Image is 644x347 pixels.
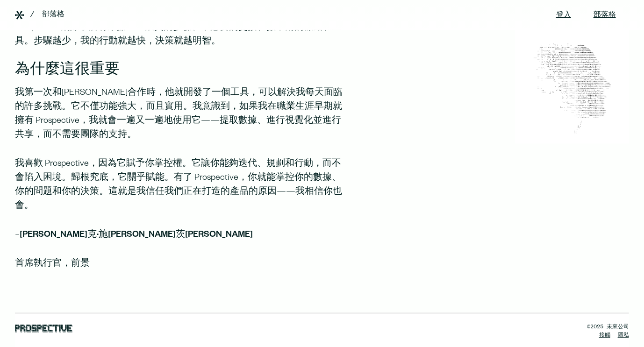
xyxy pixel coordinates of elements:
[15,64,120,79] font: 為什麼這很重要
[15,260,90,269] font: 首席執行官，前景
[15,160,342,211] font: 我喜歡 Prospective，因為它賦予你掌控權。它讓你能夠迭代、規劃和行動，而不會陷入困境。歸根究底，它關乎賦能。有了 Prospective，你就能掌控你的數據、你的問題和你的決策。這就是...
[42,11,64,18] font: 部落格
[15,23,341,47] font: Prospective 消除了所有摩擦——浪費的步驟、不必要的交接、數不清的標籤和工具。步驟越少，我的行動就越快，決策就越明智。
[15,231,20,240] font: –
[42,9,64,20] a: 部落格
[20,231,253,240] font: [PERSON_NAME]克·施[PERSON_NAME]茨[PERSON_NAME]
[599,333,610,338] a: 接觸
[587,324,629,330] font: ©2025 未來公司
[30,11,35,18] font: /
[618,333,629,338] a: 隱私
[15,89,343,140] font: 我第一次和[PERSON_NAME]合作時，他就開發了一個工具，可以解決我每天面臨的許多挑戰。它不僅功能強大，而且實用。我意識到，如果我在職業生涯早期就擁有 Prospective，我就會一遍又...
